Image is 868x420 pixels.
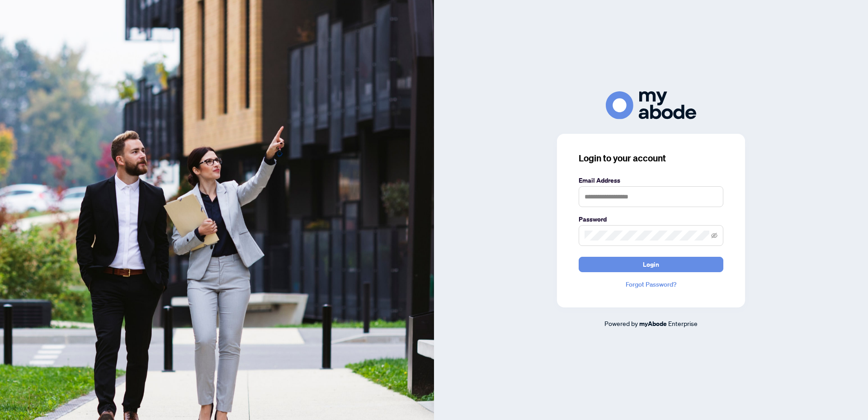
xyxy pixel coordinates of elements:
a: Forgot Password? [579,279,723,289]
span: Enterprise [668,319,698,327]
span: Powered by [604,319,638,327]
span: Login [643,257,659,272]
span: eye-invisible [711,232,717,239]
a: myAbode [639,319,667,329]
label: Password [579,214,723,224]
h3: Login to your account [579,152,723,165]
label: Email Address [579,175,723,185]
img: ma-logo [606,91,696,119]
button: Login [579,257,723,272]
